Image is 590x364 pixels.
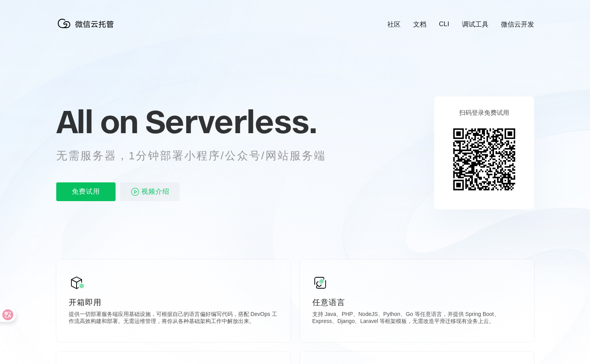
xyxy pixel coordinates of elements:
[56,148,340,164] p: 无需服务器，1分钟部署小程序/公众号/网站服务端
[69,311,278,327] p: 提供一切部署服务端应用基础设施，可根据自己的语言偏好编写代码，搭配 DevOps 工作流高效构建和部署。无需运维管理，将你从各种基础架构工作中解放出来。
[141,182,169,201] span: 视频介绍
[459,109,509,117] p: 扫码登录免费试用
[312,297,522,308] p: 任意语言
[413,20,426,29] a: 文档
[56,102,138,141] span: All on
[462,20,488,29] a: 调试工具
[56,16,119,31] img: 微信云托管
[312,311,522,327] p: 支持 Java、PHP、NodeJS、Python、Go 等任意语言，并提供 Spring Boot、Express、Django、Laravel 等框架模板，无需改造平滑迁移现有业务上云。
[387,20,401,29] a: 社区
[130,187,140,196] img: video_play.svg
[56,26,119,32] a: 微信云托管
[439,20,449,28] a: CLI
[501,20,534,29] a: 微信云开发
[69,297,278,308] p: 开箱即用
[145,102,317,141] span: Serverless.
[56,182,116,201] p: 免费试用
